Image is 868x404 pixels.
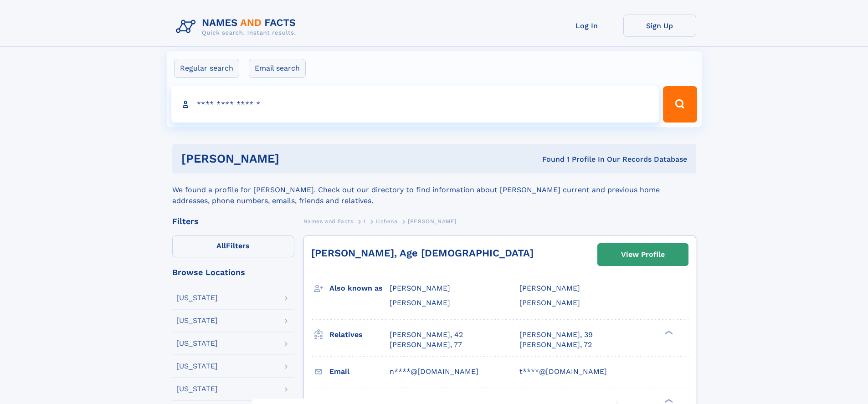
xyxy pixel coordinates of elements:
span: I [364,218,366,225]
span: All [216,241,226,250]
a: [PERSON_NAME], 72 [519,340,592,350]
span: [PERSON_NAME] [390,298,450,307]
input: search input [171,86,659,123]
span: [PERSON_NAME] [408,218,457,225]
button: Search Button [663,86,697,123]
img: Logo Names and Facts [172,15,303,39]
label: Regular search [174,59,239,78]
span: Ilchena [376,218,397,225]
div: We found a profile for [PERSON_NAME]. Check out our directory to find information about [PERSON_N... [172,174,696,206]
div: Found 1 Profile In Our Records Database [411,154,687,164]
a: I [364,215,366,227]
div: ❯ [663,398,673,404]
div: [US_STATE] [176,340,218,347]
div: ❯ [663,329,673,335]
span: [PERSON_NAME] [519,284,580,292]
span: [PERSON_NAME] [390,284,450,292]
a: [PERSON_NAME], 39 [519,330,593,340]
div: [US_STATE] [176,294,218,302]
h1: [PERSON_NAME] [181,153,411,164]
a: Log In [550,15,623,37]
div: View Profile [621,244,665,265]
div: [US_STATE] [176,317,218,324]
label: Filters [172,235,294,257]
a: Ilchena [376,215,397,227]
span: [PERSON_NAME] [519,298,580,307]
h3: Relatives [329,327,390,343]
a: [PERSON_NAME], Age [DEMOGRAPHIC_DATA] [311,247,534,259]
div: [US_STATE] [176,363,218,370]
h3: Also known as [329,281,390,296]
a: Names and Facts [303,215,354,227]
div: Browse Locations [172,268,294,276]
div: Filters [172,217,294,225]
a: View Profile [598,244,688,266]
h3: Email [329,364,390,379]
label: Email search [249,59,306,78]
a: Sign Up [623,15,696,37]
a: [PERSON_NAME], 77 [390,340,462,350]
a: [PERSON_NAME], 42 [390,330,463,340]
div: [US_STATE] [176,385,218,393]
